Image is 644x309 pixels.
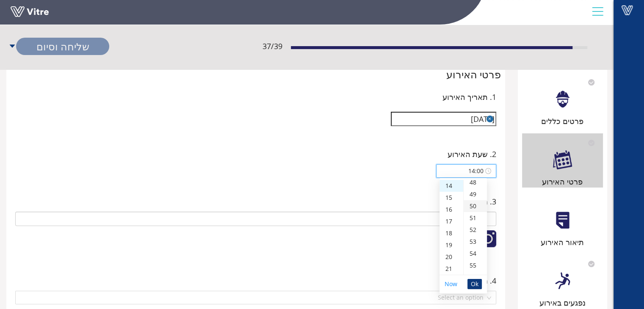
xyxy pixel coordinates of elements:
[522,236,603,248] div: תיאור האירוע
[263,40,282,52] span: 37 / 39
[464,200,487,212] div: 50
[439,192,463,204] div: 15
[522,297,603,309] div: נפגעים באירוע
[439,227,463,239] div: 18
[448,148,496,160] span: 2. שעת האירוע
[442,91,496,103] span: 1. תאריך האירוע
[439,263,463,275] div: 21
[439,251,463,263] div: 20
[439,180,463,192] div: 14
[439,204,463,215] div: 16
[464,224,487,236] div: 52
[8,38,16,55] span: caret-down
[464,259,487,271] div: 55
[464,248,487,259] div: 54
[439,239,463,251] div: 19
[464,212,487,224] div: 51
[522,176,603,188] div: פרטי האירוע
[439,215,463,227] div: 17
[471,279,478,289] span: Ok
[522,115,603,127] div: פרטים כללים
[464,177,487,188] div: 48
[464,188,487,200] div: 49
[464,236,487,248] div: 53
[445,280,457,288] a: Now
[467,279,482,289] button: Ok
[441,166,484,176] input: 14:00
[11,66,501,83] div: פרטי האירוע
[464,271,487,283] div: 56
